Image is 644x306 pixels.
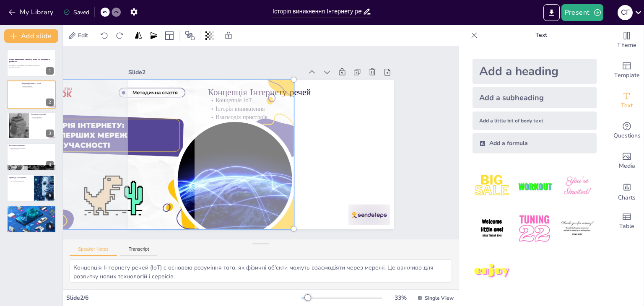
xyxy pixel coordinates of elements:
[7,49,56,77] div: 1
[610,116,644,146] div: Get real-time input from your audience
[9,144,54,147] p: Вплив на суспільство
[9,63,54,66] p: Презентація охоплює етапи розвитку Інтернету речей, його концепцію, вплив на суспільство та техно...
[618,193,636,202] span: Charts
[9,208,54,210] p: Наукові статті
[473,112,597,130] div: Add a little bit of body text
[76,31,90,39] span: Edit
[46,130,54,137] div: 3
[9,148,54,149] p: Ефективність у медичній сфері
[481,25,602,45] p: Text
[618,4,633,21] button: С Г
[390,294,410,302] div: 33 %
[4,29,58,43] button: Add slide
[473,133,597,153] div: Add a formula
[561,4,603,21] button: Present
[9,207,54,209] p: Джерела інформації
[46,223,54,231] div: 6
[473,252,512,291] img: 7.jpeg
[46,192,54,200] div: 5
[9,66,54,68] p: Generated with [URL]
[619,222,634,231] span: Table
[31,115,54,117] p: Сенсорні технології
[7,143,56,171] div: 4
[614,71,640,80] span: Template
[515,209,554,248] img: 5.jpeg
[6,5,57,19] button: My Library
[610,146,644,176] div: Add images, graphics, shapes or video
[610,86,644,116] div: Add text boxes
[473,167,512,206] img: 1.jpeg
[31,118,54,120] p: Хмарні обчислення
[136,54,311,81] div: Slide 2
[9,149,54,151] p: Комфорт у побуті
[9,58,50,63] strong: Історія виникнення Інтернету речей: Від концепції до реальності
[9,181,31,182] p: Автоматизовані виробництва
[618,5,633,20] div: С Г
[610,55,644,86] div: Add ready made slides
[558,209,597,248] img: 6.jpeg
[163,29,176,42] div: Layout
[21,87,54,88] p: Взаємодія пристроїв
[21,84,54,86] p: Концепція IoT
[9,210,54,212] p: Онлайн-ресурси
[7,112,56,140] div: 3
[185,31,195,41] span: Position
[610,176,644,206] div: Add charts and graphs
[543,4,560,21] button: Export to PowerPoint
[66,294,301,302] div: Slide 2 / 6
[46,161,54,169] div: 4
[9,146,54,148] p: Взаємодія людей
[21,82,54,84] p: Концепція Інтернету речей
[515,167,554,206] img: 2.jpeg
[273,5,363,18] input: Insert title
[120,246,158,256] button: Transcript
[9,212,54,213] p: Актуальність джерел
[46,99,54,106] div: 2
[558,167,597,206] img: 3.jpeg
[7,205,56,233] div: 6
[7,174,56,202] div: 5
[70,259,452,283] textarea: Концепція Інтернету речей (IoT) є основою розуміння того, як фізичні об'єкти можуть взаємодіяти ч...
[31,117,54,118] p: Бездротові мережі
[7,80,56,108] div: 2
[473,87,597,108] div: Add a subheading
[9,182,31,184] p: Моніторинг здоров'я
[621,101,633,110] span: Text
[70,246,117,256] button: Speaker Notes
[63,8,89,16] div: Saved
[473,209,512,248] img: 4.jpeg
[9,176,31,179] p: Приклади застосування
[31,113,54,116] p: Розвиток технологій
[619,161,635,171] span: Media
[610,206,644,236] div: Add a table
[46,67,54,75] div: 1
[21,85,54,87] p: Історія виникнення
[425,295,454,301] span: Single View
[613,131,641,140] span: Questions
[9,179,31,181] p: Розумні будинки
[473,59,597,84] div: Add a heading
[610,25,644,55] div: Change the overall theme
[617,41,636,50] span: Theme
